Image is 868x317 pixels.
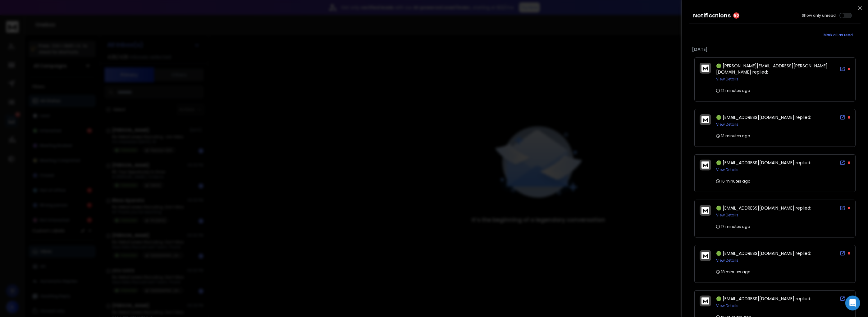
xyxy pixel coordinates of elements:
button: View Details [716,77,738,82]
button: View Details [716,213,738,218]
span: 🟢 [EMAIL_ADDRESS][DOMAIN_NAME] replied: [716,296,811,302]
button: Mark all as read [816,29,861,41]
button: View Details [716,258,738,263]
span: 🟢 [EMAIL_ADDRESS][DOMAIN_NAME] replied: [716,250,811,256]
span: Mark all as read [824,33,853,38]
label: Show only unread [802,13,836,18]
img: logo [701,161,709,169]
div: Open Intercom Messenger [845,296,860,310]
span: 50 [733,12,739,19]
button: View Details [716,122,738,127]
img: logo [701,252,709,259]
span: 🟢 [EMAIL_ADDRESS][DOMAIN_NAME] replied: [716,205,811,211]
h3: Notifications [693,11,731,20]
p: 18 minutes ago [716,269,750,274]
img: logo [701,297,709,305]
button: View Details [716,167,738,172]
span: 🟢 [EMAIL_ADDRESS][DOMAIN_NAME] replied: [716,114,811,120]
img: logo [701,116,709,123]
p: [DATE] [692,46,858,52]
p: 13 minutes ago [716,134,750,138]
span: 🟢 [EMAIL_ADDRESS][DOMAIN_NAME] replied: [716,160,811,166]
p: 12 minutes ago [716,88,750,93]
p: 16 minutes ago [716,179,750,184]
p: 17 minutes ago [716,224,750,229]
img: logo [701,207,709,214]
button: View Details [716,303,738,308]
span: 🟢 [PERSON_NAME][EMAIL_ADDRESS][PERSON_NAME][DOMAIN_NAME] replied: [716,63,828,75]
img: logo [701,65,709,72]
